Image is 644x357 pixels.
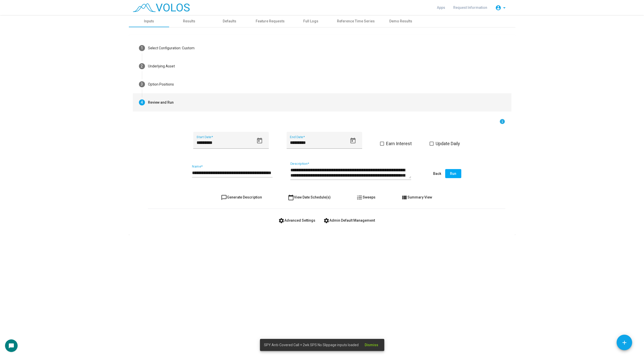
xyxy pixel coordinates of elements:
button: Add icon [617,335,632,350]
span: 2 [141,64,143,68]
span: Run [450,172,456,176]
div: Reference Time Series [337,19,375,24]
button: Open calendar [254,135,265,146]
mat-icon: calendar_today [288,194,294,201]
mat-icon: info [499,118,505,125]
mat-icon: chat_bubble [8,343,14,349]
span: Admin Default Management [323,218,375,222]
mat-icon: settings [323,218,329,224]
span: 1 [141,46,143,50]
div: Review and Run [148,100,174,105]
mat-icon: format_list_numbered [357,194,363,201]
div: Demo Results [389,19,412,24]
button: View Date Schedule(s) [284,193,335,202]
span: Summary View [401,195,432,199]
div: Underlying Asset [148,64,175,69]
button: Dismiss [361,340,382,349]
mat-icon: chat_bubble_outline [221,194,227,201]
div: Select Configuration: Custom [148,46,195,51]
a: Apps [433,3,449,12]
span: Update Daily [436,141,460,147]
mat-icon: arrow_drop_down [501,5,507,11]
span: 3 [141,82,143,87]
span: SPY Anti-Covered Call + 2wk SPS No Slippage inputs loaded [264,342,359,347]
span: Back [433,172,441,176]
mat-icon: settings [278,218,284,224]
button: Back [429,169,445,178]
div: Defaults [223,19,236,24]
button: Sweeps [353,193,380,202]
button: Generate Description [217,193,266,202]
mat-icon: add [621,339,628,346]
div: Option Positions [148,82,174,87]
button: Summary View [397,193,436,202]
button: Admin Default Management [319,216,379,225]
button: Advanced Settings [274,216,319,225]
a: Request Information [449,3,491,12]
button: Run [445,169,461,178]
span: Sweeps [357,195,375,199]
div: Inputs [144,19,154,24]
button: Open calendar [347,135,359,146]
span: View Date Schedule(s) [288,195,331,199]
span: Generate Description [221,195,262,199]
span: Advanced Settings [278,218,315,222]
div: Results [183,19,195,24]
span: Request Information [453,6,487,10]
div: Feature Requests [256,19,285,24]
span: Dismiss [365,343,378,347]
mat-icon: view_list [401,194,407,201]
span: Earn Interest [386,141,412,147]
mat-icon: account_circle [495,5,501,11]
span: 4 [141,100,143,105]
span: Apps [437,6,445,10]
div: Full Logs [303,19,318,24]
